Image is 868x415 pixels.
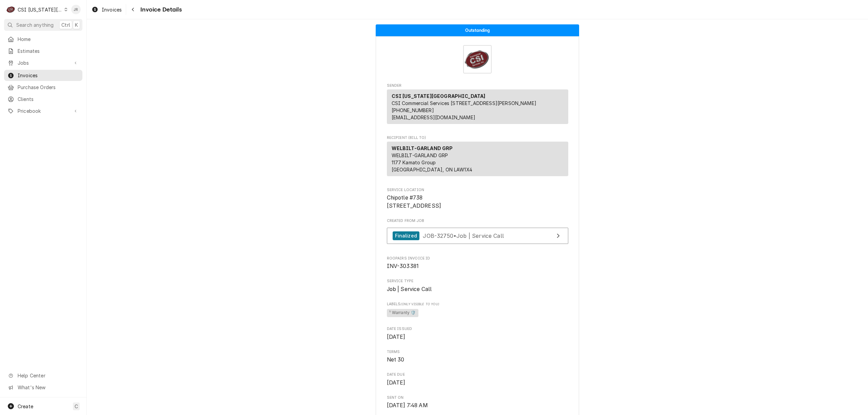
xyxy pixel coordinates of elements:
[387,256,568,261] span: Roopairs Invoice ID
[423,232,504,239] span: JOB-32750 • Job | Service Call
[18,59,69,66] span: Jobs
[4,19,82,31] button: Search anythingCtrlK
[387,83,568,127] div: Invoice Sender
[16,21,54,28] span: Search anything
[387,263,419,269] span: INV-303381
[387,372,568,387] div: Date Due
[18,96,79,103] span: Clients
[387,142,568,176] div: Recipient (Bill To)
[387,326,568,341] div: Date Issued
[75,21,78,28] span: K
[127,4,138,15] button: Navigate back
[4,70,82,81] a: Invoices
[387,83,568,88] span: Sender
[71,5,81,14] div: Jessica Rentfro's Avatar
[463,45,492,74] img: Logo
[75,403,78,410] span: C
[387,356,405,363] span: Net 30
[387,89,568,124] div: Sender
[18,47,79,55] span: Estimates
[387,286,432,292] span: Job | Service Call
[18,84,79,91] span: Purchase Orders
[393,231,419,241] div: Finalized
[387,218,568,247] div: Created From Job
[4,370,82,381] a: Go to Help Center
[387,379,406,386] span: [DATE]
[392,145,453,151] strong: WELBILT-GARLAND GRP
[4,45,82,57] a: Estimates
[18,36,79,43] span: Home
[4,57,82,68] a: Go to Jobs
[102,6,122,13] span: Invoices
[387,187,568,193] span: Service Location
[61,21,70,28] span: Ctrl
[387,228,568,244] a: View Job
[18,403,33,409] span: Create
[387,194,568,210] span: Service Location
[387,218,568,224] span: Created From Job
[387,308,568,318] span: [object Object]
[387,187,568,210] div: Service Location
[4,94,82,105] a: Clients
[18,384,78,391] span: What's New
[392,107,434,113] a: [PHONE_NUMBER]
[387,302,568,307] span: Labels
[18,372,78,379] span: Help Center
[465,28,490,33] span: Outstanding
[387,285,568,293] span: Service Type
[6,5,16,14] div: CSI Kansas City's Avatar
[18,6,62,13] div: CSI [US_STATE][GEOGRAPHIC_DATA]
[387,89,568,127] div: Sender
[18,72,79,79] span: Invoices
[387,142,568,179] div: Recipient (Bill To)
[376,24,579,36] div: Status
[4,34,82,45] a: Home
[387,302,568,318] div: [object Object]
[387,135,568,179] div: Invoice Recipient
[387,395,568,410] div: Sent On
[392,93,486,99] strong: CSI [US_STATE][GEOGRAPHIC_DATA]
[138,5,181,14] span: Invoice Details
[4,82,82,93] a: Purchase Orders
[387,356,568,364] span: Terms
[387,379,568,387] span: Date Due
[387,256,568,270] div: Roopairs Invoice ID
[387,262,568,270] span: Roopairs Invoice ID
[387,309,419,317] span: ¹ Warranty 🛡️
[387,395,568,400] span: Sent On
[392,100,536,106] span: CSI Commercial Services [STREET_ADDRESS][PERSON_NAME]
[387,372,568,377] span: Date Due
[387,333,568,341] span: Date Issued
[400,302,439,306] span: (Only Visible to You)
[71,5,81,14] div: JR
[6,5,16,14] div: C
[392,152,472,172] span: WELBILT-GARLAND GRP 1177 Kamato Group [GEOGRAPHIC_DATA], ON LAW1X4
[4,105,82,117] a: Go to Pricebook
[387,349,568,364] div: Terms
[4,382,82,393] a: Go to What's New
[392,115,475,120] a: [EMAIL_ADDRESS][DOMAIN_NAME]
[18,107,69,115] span: Pricebook
[387,334,406,340] span: [DATE]
[89,4,124,15] a: Invoices
[387,402,428,409] span: [DATE] 7:48 AM
[387,349,568,355] span: Terms
[387,278,568,293] div: Service Type
[387,278,568,284] span: Service Type
[387,194,441,209] span: Chipotle #738 [STREET_ADDRESS]
[387,135,568,141] span: Recipient (Bill To)
[387,326,568,332] span: Date Issued
[387,401,568,410] span: Sent On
